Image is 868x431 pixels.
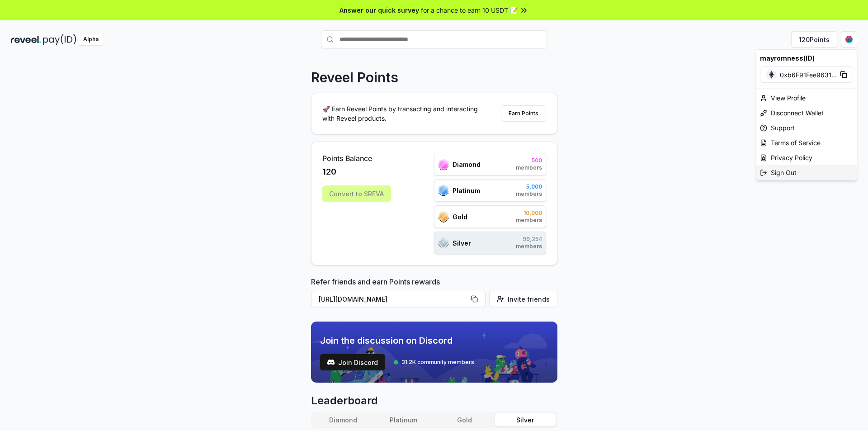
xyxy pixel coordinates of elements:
[756,50,857,66] div: mayromness(ID)
[780,70,837,80] span: 0xb6F91Fee9631 ...
[766,69,777,80] img: Ethereum
[756,165,857,180] div: Sign Out
[756,105,857,120] div: Disconnect Wallet
[756,135,857,150] a: Terms of Service
[756,120,857,135] a: Support
[756,150,857,165] a: Privacy Policy
[756,90,857,105] div: View Profile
